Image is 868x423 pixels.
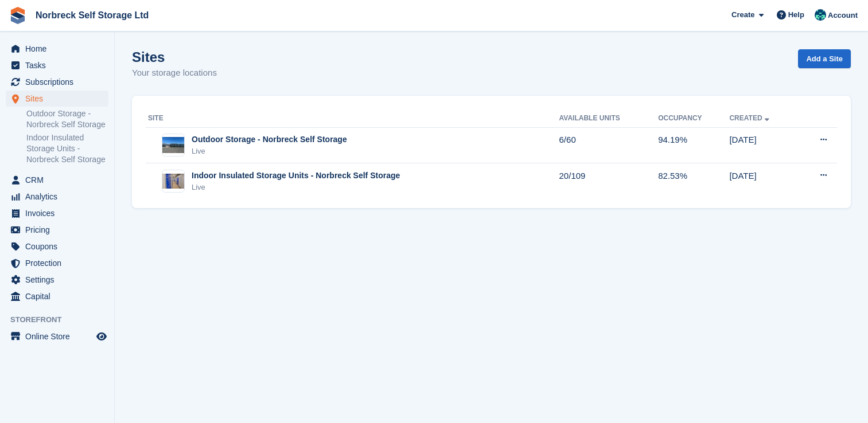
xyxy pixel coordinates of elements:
td: [DATE] [729,127,797,163]
span: Help [788,9,804,21]
img: Sally King [815,9,826,21]
td: 82.53% [658,163,729,199]
div: Outdoor Storage - Norbreck Self Storage [192,134,347,146]
span: Invoices [25,205,94,221]
img: Image of Indoor Insulated Storage Units - Norbreck Self Storage site [162,174,184,189]
a: menu [6,272,108,288]
a: menu [6,74,108,90]
h1: Sites [132,49,217,65]
span: Pricing [25,222,94,238]
a: menu [6,189,108,205]
a: Add a Site [798,49,851,68]
td: 20/109 [559,163,659,199]
a: Preview store [95,330,108,343]
span: Tasks [25,57,94,73]
span: Account [828,10,858,21]
td: 94.19% [658,127,729,163]
span: Subscriptions [25,74,94,90]
span: Settings [25,272,94,288]
span: Protection [25,255,94,271]
span: Analytics [25,189,94,205]
span: Coupons [25,238,94,254]
div: Indoor Insulated Storage Units - Norbreck Self Storage [192,170,400,182]
span: Home [25,41,94,57]
a: menu [6,328,108,344]
img: stora-icon-8386f47178a22dfd0bd8f6a31ec36ba5ce8667c1dd55bd0f319d3a0aa187defe.svg [9,7,26,24]
th: Occupancy [658,109,729,128]
p: Your storage locations [132,66,217,80]
th: Available Units [559,109,659,128]
a: Created [729,114,771,122]
a: Norbreck Self Storage Ltd [31,6,153,25]
a: menu [6,238,108,254]
a: menu [6,222,108,238]
td: 6/60 [559,127,659,163]
a: menu [6,205,108,221]
div: Live [192,182,400,193]
a: menu [6,172,108,188]
span: Create [731,9,754,21]
a: menu [6,57,108,73]
th: Site [146,109,559,128]
td: [DATE] [729,163,797,199]
a: menu [6,255,108,271]
div: Live [192,146,347,157]
a: menu [6,41,108,57]
span: Storefront [10,314,114,326]
a: menu [6,91,108,107]
span: CRM [25,172,94,188]
a: Indoor Insulated Storage Units - Norbreck Self Storage [26,132,108,165]
span: Sites [25,91,94,107]
span: Capital [25,288,94,304]
a: Outdoor Storage - Norbreck Self Storage [26,108,108,130]
span: Online Store [25,328,94,344]
img: Image of Outdoor Storage - Norbreck Self Storage site [162,137,184,154]
a: menu [6,288,108,304]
